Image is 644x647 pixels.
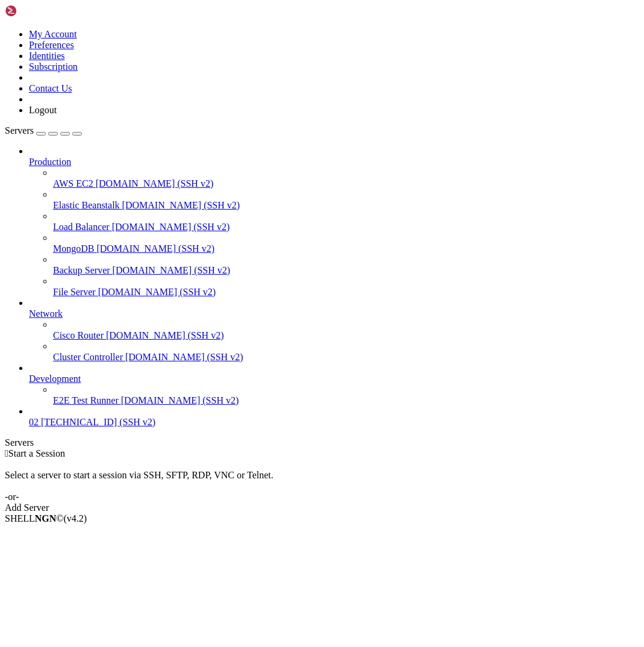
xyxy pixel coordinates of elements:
a: Production [29,157,639,167]
div: Select a server to start a session via SSH, SFTP, RDP, VNC or Telnet. -or- [5,459,639,502]
span: 4.2.0 [64,513,87,524]
a: Load Balancer [DOMAIN_NAME] (SSH v2) [53,222,639,233]
a: Logout [29,105,57,115]
li: Load Balancer [DOMAIN_NAME] (SSH v2) [53,211,639,233]
span: [DOMAIN_NAME] (SSH v2) [98,287,216,297]
a: MongoDB [DOMAIN_NAME] (SSH v2) [53,243,639,254]
div: Servers [5,437,639,448]
li: Backup Server [DOMAIN_NAME] (SSH v2) [53,254,639,276]
li: MongoDB [DOMAIN_NAME] (SSH v2) [53,233,639,254]
a: Network [29,308,639,319]
span: [DOMAIN_NAME] (SSH v2) [96,178,214,189]
span:  [5,448,8,458]
a: Elastic Beanstalk [DOMAIN_NAME] (SSH v2) [53,200,639,211]
span: Elastic Beanstalk [53,200,120,210]
span: Load Balancer [53,222,110,232]
span: [DOMAIN_NAME] (SSH v2) [112,222,230,232]
span: Start a Session [8,448,65,458]
li: Cluster Controller [DOMAIN_NAME] (SSH v2) [53,341,639,363]
span: Development [29,374,81,384]
img: Shellngn [5,5,74,17]
a: Backup Server [DOMAIN_NAME] (SSH v2) [53,265,639,276]
a: Identities [29,51,65,61]
a: Contact Us [29,83,72,93]
li: Cisco Router [DOMAIN_NAME] (SSH v2) [53,319,639,341]
a: File Server [DOMAIN_NAME] (SSH v2) [53,287,639,298]
span: [DOMAIN_NAME] (SSH v2) [106,330,224,340]
span: [DOMAIN_NAME] (SSH v2) [122,200,240,210]
a: Cluster Controller [DOMAIN_NAME] (SSH v2) [53,352,639,363]
a: 02 [TECHNICAL_ID] (SSH v2) [29,417,639,428]
span: MongoDB [53,243,94,254]
span: [DOMAIN_NAME] (SSH v2) [121,395,239,405]
a: Cisco Router [DOMAIN_NAME] (SSH v2) [53,330,639,341]
span: [TECHNICAL_ID] (SSH v2) [41,417,155,427]
a: Development [29,374,639,384]
li: AWS EC2 [DOMAIN_NAME] (SSH v2) [53,167,639,189]
li: Production [29,146,639,298]
a: Servers [5,125,82,136]
li: Elastic Beanstalk [DOMAIN_NAME] (SSH v2) [53,189,639,211]
span: Production [29,157,71,167]
div: Add Server [5,502,639,513]
li: E2E Test Runner [DOMAIN_NAME] (SSH v2) [53,384,639,406]
li: Network [29,298,639,363]
span: File Server [53,287,96,297]
a: Subscription [29,61,78,72]
li: File Server [DOMAIN_NAME] (SSH v2) [53,276,639,298]
span: 02 [29,417,39,427]
span: E2E Test Runner [53,395,119,405]
span: [DOMAIN_NAME] (SSH v2) [96,243,214,254]
li: Development [29,363,639,406]
span: SHELL © [5,513,87,524]
li: 02 [TECHNICAL_ID] (SSH v2) [29,406,639,428]
a: Preferences [29,40,74,50]
a: AWS EC2 [DOMAIN_NAME] (SSH v2) [53,178,639,189]
span: AWS EC2 [53,178,93,189]
span: [DOMAIN_NAME] (SSH v2) [113,265,231,275]
span: Cluster Controller [53,352,123,362]
span: [DOMAIN_NAME] (SSH v2) [125,352,243,362]
span: Network [29,308,63,319]
span: Cisco Router [53,330,104,340]
span: Servers [5,125,34,136]
span: Backup Server [53,265,110,275]
a: My Account [29,29,77,39]
b: NGN [35,513,57,524]
a: E2E Test Runner [DOMAIN_NAME] (SSH v2) [53,395,639,406]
